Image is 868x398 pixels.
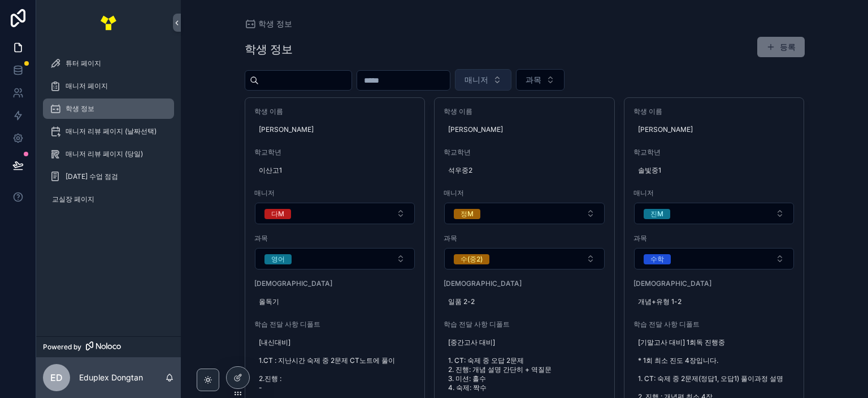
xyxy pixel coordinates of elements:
span: 교실장 페이지 [52,195,94,204]
span: 학교학년 [633,148,795,157]
span: 솔빛중1 [638,166,791,175]
span: 학생 정보 [258,18,292,29]
h1: 학생 정보 [245,41,293,57]
span: 일품 2-2 [448,297,601,306]
span: 석우중2 [448,166,601,175]
span: [DEMOGRAPHIC_DATA] [444,279,605,288]
button: Select Button [444,248,605,269]
span: 튜터 페이지 [66,59,101,68]
div: 정M [461,209,474,219]
div: 수(중2) [461,254,483,264]
span: 학습 전달 사항 디폴트 [444,320,605,329]
a: 매니저 페이지 [43,76,174,96]
span: 학교학년 [254,148,416,157]
a: 교실장 페이지 [43,189,174,209]
span: [DEMOGRAPHIC_DATA] [633,279,795,288]
button: Select Button [516,69,565,91]
button: Select Button [634,203,795,224]
span: 매니저 [465,74,488,85]
button: Select Button [255,248,415,269]
a: 학생 정보 [245,18,292,29]
span: [PERSON_NAME] [448,125,601,134]
a: 매니저 리뷰 페이지 (당일) [43,144,174,164]
div: scrollable content [36,45,181,224]
div: 다M [271,209,284,219]
span: [PERSON_NAME] [259,125,411,134]
span: 학생 이름 [633,107,795,116]
span: 매니저 [254,189,416,198]
span: 매니저 [633,189,795,198]
button: Select Button [255,203,415,224]
span: 학생 정보 [66,104,94,113]
span: 매니저 리뷰 페이지 (날짜선택) [66,127,157,136]
a: 튜터 페이지 [43,53,174,74]
span: 과목 [254,234,416,243]
span: [DEMOGRAPHIC_DATA] [254,279,416,288]
span: [DATE] 수업 점검 [66,172,118,181]
button: Select Button [634,248,795,269]
span: [PERSON_NAME] [638,125,791,134]
span: Powered by [43,343,81,352]
span: 과목 [526,74,541,85]
div: 진M [650,209,663,219]
img: App logo [99,14,118,32]
button: 등록 [757,37,805,57]
span: 매니저 [444,189,605,198]
span: ED [50,371,63,384]
a: 매니저 리뷰 페이지 (날짜선택) [43,121,174,142]
span: 학습 전달 사항 디폴트 [254,320,416,329]
span: 과목 [633,234,795,243]
a: 학생 정보 [43,99,174,119]
div: 수학 [650,254,664,264]
span: 매니저 페이지 [66,82,108,91]
span: 올독기 [259,297,411,306]
a: [DATE] 수업 점검 [43,166,174,187]
div: 영어 [271,254,285,264]
span: 학습 전달 사항 디폴트 [633,320,795,329]
a: Powered by [36,336,181,357]
button: Select Button [444,203,605,224]
span: 과목 [444,234,605,243]
span: 매니저 리뷰 페이지 (당일) [66,149,143,159]
span: 학생 이름 [254,107,416,116]
span: 학생 이름 [444,107,605,116]
span: 개념+유형 1-2 [638,297,791,306]
span: 학교학년 [444,148,605,157]
button: Select Button [455,69,511,91]
p: Eduplex Dongtan [79,372,143,383]
span: 이산고1 [259,166,411,175]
